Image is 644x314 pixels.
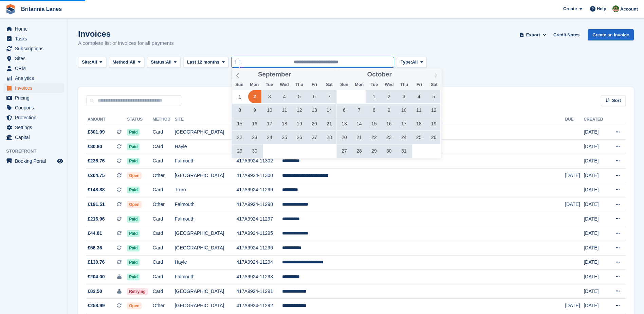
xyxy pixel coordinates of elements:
[588,29,634,40] a: Create an Invoice
[367,144,381,158] span: October 29, 2024
[3,133,64,142] a: menu
[91,59,97,66] span: All
[127,187,140,193] span: Paid
[15,73,56,83] span: Analytics
[382,131,395,144] span: October 23, 2024
[88,259,105,266] span: £130.76
[3,64,64,73] a: menu
[308,117,321,130] span: September 20, 2024
[175,241,237,255] td: [GEOGRAPHIC_DATA]
[262,83,277,87] span: Tue
[248,90,261,103] span: September 2, 2024
[175,284,237,299] td: [GEOGRAPHIC_DATA]
[565,197,584,212] td: [DATE]
[15,133,56,142] span: Capital
[278,117,291,130] span: September 18, 2024
[237,183,282,197] td: 417A9924-11299
[3,123,64,132] a: menu
[127,158,140,164] span: Paid
[175,114,237,125] th: Site
[15,83,56,93] span: Invoices
[233,131,246,144] span: September 22, 2024
[337,104,351,117] span: October 6, 2024
[263,117,276,130] span: September 17, 2024
[153,270,175,284] td: Card
[597,5,606,12] span: Help
[127,245,140,251] span: Paid
[397,57,427,68] button: Type: All
[15,34,56,43] span: Tasks
[584,270,608,284] td: [DATE]
[584,139,608,154] td: [DATE]
[237,284,282,299] td: 417A9924-11291
[277,83,292,87] span: Wed
[382,90,395,103] span: October 2, 2024
[78,39,174,47] p: A complete list of invoices for all payments
[78,57,106,68] button: Site: All
[175,154,237,169] td: Falmouth
[367,71,391,78] span: October
[88,244,102,251] span: £56.36
[175,197,237,212] td: Falmouth
[322,83,337,87] span: Sat
[5,4,16,14] img: stora-icon-8386f47178a22dfd0bd8f6a31ec36ba5ce8667c1dd55bd0f319d3a0aa187defe.svg
[3,113,64,122] a: menu
[352,144,366,158] span: October 28, 2024
[127,216,140,223] span: Paid
[307,83,322,87] span: Fri
[412,83,427,87] span: Fri
[584,154,608,169] td: [DATE]
[175,212,237,226] td: Falmouth
[584,197,608,212] td: [DATE]
[518,29,548,40] button: Export
[86,114,127,125] th: Amount
[237,299,282,313] td: 417A9924-11292
[427,83,442,87] span: Sat
[153,241,175,255] td: Card
[584,168,608,183] td: [DATE]
[175,183,237,197] td: Truro
[88,273,105,280] span: £204.00
[563,5,577,12] span: Create
[308,90,321,103] span: September 6, 2024
[127,129,140,136] span: Paid
[88,302,105,309] span: £258.99
[88,128,105,136] span: £301.99
[565,299,584,313] td: [DATE]
[412,117,425,130] span: October 18, 2024
[6,148,68,155] span: Storefront
[183,57,228,68] button: Last 12 months
[291,71,313,78] input: Year
[397,104,410,117] span: October 10, 2024
[127,302,142,309] span: Open
[153,284,175,299] td: Card
[584,114,608,125] th: Created
[237,241,282,255] td: 417A9924-11296
[15,103,56,112] span: Coupons
[153,154,175,169] td: Card
[620,6,638,13] span: Account
[278,131,291,144] span: September 25, 2024
[153,299,175,313] td: Other
[88,186,105,193] span: £148.88
[565,168,584,183] td: [DATE]
[237,212,282,226] td: 417A9924-11297
[82,59,91,66] span: Site:
[233,117,246,130] span: September 15, 2024
[233,104,246,117] span: September 8, 2024
[3,24,64,34] a: menu
[3,34,64,43] a: menu
[427,117,440,130] span: October 19, 2024
[584,125,608,140] td: [DATE]
[187,59,219,66] span: Last 12 months
[127,143,140,150] span: Paid
[337,117,351,130] span: October 13, 2024
[412,59,418,66] span: All
[3,73,64,83] a: menu
[175,168,237,183] td: [GEOGRAPHIC_DATA]
[78,29,174,38] h1: Invoices
[412,131,425,144] span: October 25, 2024
[584,284,608,299] td: [DATE]
[88,215,105,223] span: £216.96
[248,144,261,158] span: September 30, 2024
